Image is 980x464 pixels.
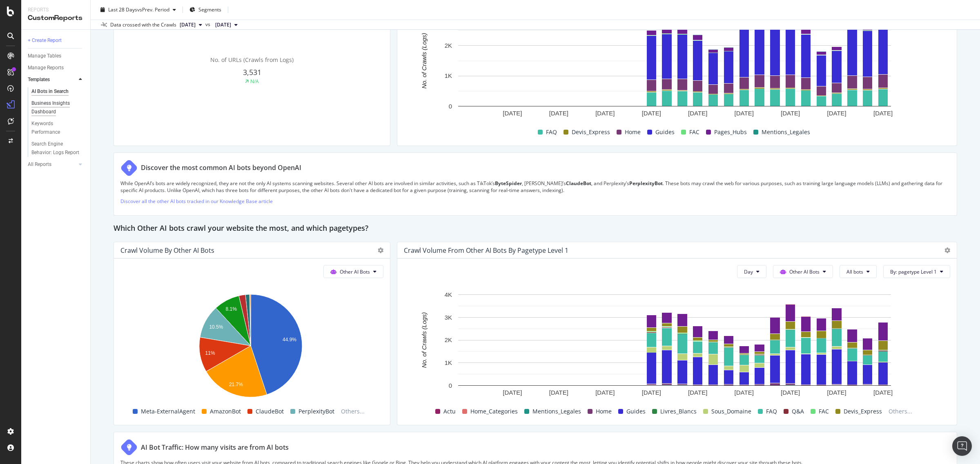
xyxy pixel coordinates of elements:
button: [DATE] [212,20,241,30]
span: Other AI Bots [789,268,820,275]
button: Other AI Bots [323,265,383,278]
button: Day [737,265,766,278]
text: [DATE] [595,389,615,396]
a: Discover all the other AI bots tracked in our Knowledge Base article [120,198,273,205]
span: Mentions_Legales [532,407,581,416]
text: 1K [445,72,452,79]
text: 10.5% [209,325,223,330]
button: Segments [186,3,225,16]
span: Home [596,407,612,416]
span: 3,531 [243,67,261,77]
div: Manage Tables [28,52,61,60]
text: 1K [445,359,452,366]
div: Data crossed with the Crawls [110,21,176,29]
div: Manage Reports [28,64,64,72]
a: Manage Reports [28,64,85,72]
text: 44.9% [283,337,296,342]
div: Keywords Performance [31,119,77,137]
span: PerplexityBot [298,407,334,416]
text: [DATE] [688,389,707,396]
text: No. of Crawls (Logs) [421,33,428,89]
text: [DATE] [595,110,615,117]
text: [DATE] [503,110,522,117]
div: CustomReports [28,13,84,23]
span: Day [744,268,753,275]
span: Home [625,127,641,137]
text: 11% [205,351,215,356]
text: [DATE] [642,110,661,117]
span: vs Prev. Period [137,6,169,13]
div: Crawl Volume from Other AI Bots by pagetype Level 1 [404,246,568,254]
strong: ByteSpider [495,180,522,187]
div: Crawl Volume from Other AI Bots by pagetype Level 1DayOther AI BotsAll botsBy: pagetype Level 1A ... [397,242,957,425]
span: Q&A [792,407,804,416]
button: By: pagetype Level 1 [883,265,950,278]
text: No. of Crawls (Logs) [421,312,428,368]
svg: A chart. [120,290,381,404]
a: Search Engine Behavior: Logs Report [31,140,85,157]
span: Others... [885,407,915,416]
span: Segments [198,6,221,13]
div: N/A [250,78,259,85]
span: Pages_Hubs [714,127,747,137]
div: Which Other AI bots crawl your website the most, and which pagetypes? [114,222,957,235]
text: [DATE] [827,110,846,117]
div: All Reports [28,160,51,169]
span: Guides [655,127,675,137]
text: 4K [445,291,452,298]
div: AI Bot Traffic: How many visits are from AI bots [141,443,289,452]
span: No. of URLs (Crawls from Logs) [210,56,294,64]
text: [DATE] [503,389,522,396]
svg: A chart. [404,11,945,125]
text: [DATE] [781,389,800,396]
span: vs [205,21,212,28]
div: Discover the most common AI bots beyond OpenAIWhile OpenAI’s bots are widely recognized, they are... [114,152,957,216]
a: All Reports [28,160,76,169]
span: Sous_Domaine [711,407,751,416]
text: [DATE] [735,110,754,117]
button: [DATE] [176,20,205,30]
span: FAQ [766,407,777,416]
span: Others... [338,407,368,416]
text: [DATE] [873,110,893,117]
div: Crawl Volume by Other AI BotsOther AI BotsA chart.Meta-ExternalAgentAmazonBotClaudeBotPerplexityB... [114,242,390,425]
button: All bots [840,265,877,278]
text: 3K [445,314,452,321]
text: 21.7% [229,382,243,387]
span: ClaudeBot [256,407,284,416]
a: Business Insights Dashboard [31,99,85,116]
span: Last 28 Days [108,6,137,13]
text: 0 [449,382,452,389]
span: Mentions_Legales [762,127,810,137]
text: 2K [445,337,452,344]
a: Templates [28,75,76,84]
div: Templates [28,75,50,84]
strong: ClaudeBot [566,180,591,187]
span: AmazonBot [210,407,241,416]
span: 2025 Jul. 31st [215,21,231,29]
span: 2025 Sep. 8th [180,21,196,29]
span: Actu [443,407,456,416]
text: [DATE] [735,389,754,396]
a: Manage Tables [28,52,85,60]
text: [DATE] [873,389,893,396]
div: Open Intercom Messenger [952,436,972,456]
a: AI Bots in Search [31,87,85,96]
a: Keywords Performance [31,119,85,137]
div: Crawl Volume by Other AI Bots [120,246,214,254]
span: Other AI Bots [340,268,370,275]
span: All bots [846,268,863,275]
h2: Which Other AI bots crawl your website the most, and which pagetypes? [114,222,368,235]
span: Livres_Blancs [660,407,697,416]
text: 0 [449,103,452,110]
text: [DATE] [688,110,707,117]
a: + Create Report [28,36,85,45]
span: Devis_Express [844,407,882,416]
div: + Create Report [28,36,62,45]
text: [DATE] [827,389,846,396]
div: Discover the most common AI bots beyond OpenAI [141,163,301,172]
span: FAC [689,127,699,137]
div: A chart. [404,290,945,404]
